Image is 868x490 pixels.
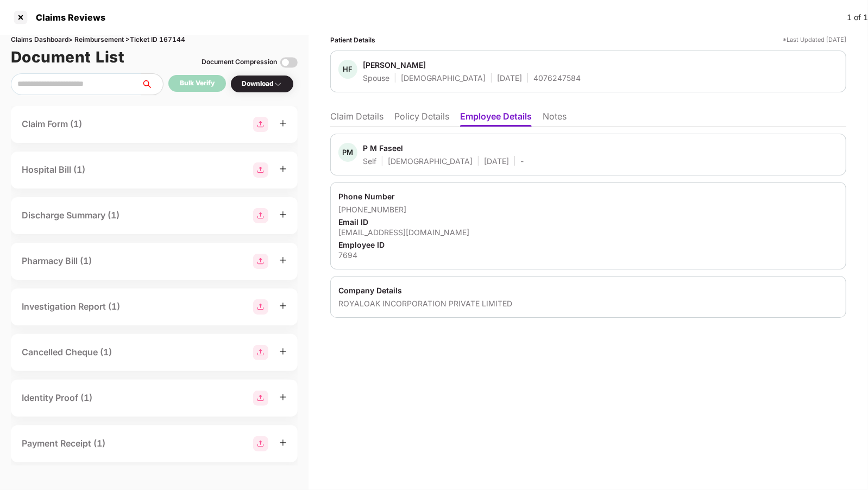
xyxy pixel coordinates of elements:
div: [EMAIL_ADDRESS][DOMAIN_NAME] [338,227,838,237]
img: svg+xml;base64,PHN2ZyBpZD0iR3JvdXBfMjg4MTMiIGRhdGEtbmFtZT0iR3JvdXAgMjg4MTMiIHhtbG5zPSJodHRwOi8vd3... [253,299,268,315]
div: 1 of 1 [847,11,868,23]
div: *Last Updated [DATE] [783,35,846,45]
div: [PHONE_NUMBER] [338,204,838,215]
li: Policy Details [394,111,449,127]
span: plus [279,393,287,401]
div: 4076247584 [533,73,581,83]
div: Investigation Report (1) [22,300,120,313]
div: HF [338,60,357,79]
div: [DATE] [497,73,522,83]
span: plus [279,302,287,310]
div: Claims Dashboard > Reimbursement > Ticket ID 167144 [11,35,298,45]
span: plus [279,211,287,218]
li: Notes [543,111,567,127]
img: svg+xml;base64,PHN2ZyBpZD0iR3JvdXBfMjg4MTMiIGRhdGEtbmFtZT0iR3JvdXAgMjg4MTMiIHhtbG5zPSJodHRwOi8vd3... [253,117,268,132]
div: Hospital Bill (1) [22,163,85,177]
div: Self [363,156,376,166]
img: svg+xml;base64,PHN2ZyBpZD0iRHJvcGRvd24tMzJ4MzIiIHhtbG5zPSJodHRwOi8vd3d3LnczLm9yZy8yMDAwL3N2ZyIgd2... [274,80,282,89]
div: Pharmacy Bill (1) [22,254,92,268]
div: [DATE] [484,156,509,166]
span: plus [279,348,287,355]
li: Employee Details [460,111,532,127]
div: Email ID [338,217,838,227]
div: Cancelled Cheque (1) [22,345,112,359]
div: 7694 [338,250,838,260]
li: Claim Details [330,111,383,127]
div: Claims Reviews [29,12,105,23]
div: Download [242,79,282,89]
button: search [141,73,163,95]
div: Company Details [338,285,838,296]
img: svg+xml;base64,PHN2ZyBpZD0iR3JvdXBfMjg4MTMiIGRhdGEtbmFtZT0iR3JvdXAgMjg4MTMiIHhtbG5zPSJodHRwOi8vd3... [253,162,268,178]
div: Employee ID [338,240,838,250]
img: svg+xml;base64,PHN2ZyBpZD0iR3JvdXBfMjg4MTMiIGRhdGEtbmFtZT0iR3JvdXAgMjg4MTMiIHhtbG5zPSJodHRwOi8vd3... [253,391,268,406]
div: Bulk Verify [180,78,215,89]
span: plus [279,439,287,447]
img: svg+xml;base64,PHN2ZyBpZD0iR3JvdXBfMjg4MTMiIGRhdGEtbmFtZT0iR3JvdXAgMjg4MTMiIHhtbG5zPSJodHRwOi8vd3... [253,436,268,451]
span: plus [279,120,287,127]
div: P M Faseel [363,143,403,153]
h1: Document List [11,45,125,69]
div: Discharge Summary (1) [22,209,119,222]
span: plus [279,256,287,264]
div: [PERSON_NAME] [363,60,426,70]
div: Document Compression [202,57,277,67]
div: ROYALOAK INCORPORATION PRIVATE LIMITED [338,298,838,309]
img: svg+xml;base64,PHN2ZyBpZD0iR3JvdXBfMjg4MTMiIGRhdGEtbmFtZT0iR3JvdXAgMjg4MTMiIHhtbG5zPSJodHRwOi8vd3... [253,345,268,360]
div: [DEMOGRAPHIC_DATA] [401,73,486,83]
div: Identity Proof (1) [22,391,92,405]
span: plus [279,165,287,173]
div: Claim Form (1) [22,117,82,131]
div: - [520,156,524,166]
div: Payment Receipt (1) [22,437,105,450]
div: Phone Number [338,191,838,202]
div: Spouse [363,73,389,83]
img: svg+xml;base64,PHN2ZyBpZD0iR3JvdXBfMjg4MTMiIGRhdGEtbmFtZT0iR3JvdXAgMjg4MTMiIHhtbG5zPSJodHRwOi8vd3... [253,254,268,269]
div: PM [338,143,357,162]
img: svg+xml;base64,PHN2ZyBpZD0iVG9nZ2xlLTMyeDMyIiB4bWxucz0iaHR0cDovL3d3dy53My5vcmcvMjAwMC9zdmciIHdpZH... [280,54,298,71]
div: Patient Details [330,35,375,45]
div: [DEMOGRAPHIC_DATA] [388,156,473,166]
img: svg+xml;base64,PHN2ZyBpZD0iR3JvdXBfMjg4MTMiIGRhdGEtbmFtZT0iR3JvdXAgMjg4MTMiIHhtbG5zPSJodHRwOi8vd3... [253,208,268,223]
span: search [141,80,163,89]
